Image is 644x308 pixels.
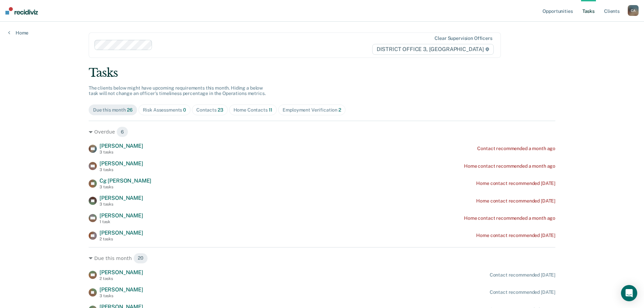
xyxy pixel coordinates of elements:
[269,107,273,113] span: 11
[476,198,555,204] div: Home contact recommended [DATE]
[133,253,148,264] span: 20
[99,230,143,236] span: [PERSON_NAME]
[99,293,143,298] div: 3 tasks
[99,143,143,149] span: [PERSON_NAME]
[99,202,143,207] div: 3 tasks
[89,253,555,264] div: Due this month 20
[476,181,555,186] div: Home contact recommended [DATE]
[196,107,223,113] div: Contacts
[490,289,555,295] div: Contact recommended [DATE]
[490,272,555,278] div: Contact recommended [DATE]
[5,7,38,15] img: Recidiviz
[8,30,28,36] a: Home
[218,107,223,113] span: 23
[116,126,128,137] span: 6
[99,185,151,189] div: 3 tasks
[127,107,133,113] span: 26
[89,85,266,96] span: The clients below might have upcoming requirements this month. Hiding a below task will not chang...
[93,107,133,113] div: Due this month
[99,177,151,184] span: Cg [PERSON_NAME]
[476,233,555,238] div: Home contact recommended [DATE]
[99,237,143,241] div: 2 tasks
[464,215,555,221] div: Home contact recommended a month ago
[89,126,555,137] div: Overdue 6
[143,107,186,113] div: Risk Assessments
[99,150,143,155] div: 3 tasks
[234,107,273,113] div: Home Contacts
[183,107,186,113] span: 0
[621,285,637,301] div: Open Intercom Messenger
[99,219,143,224] div: 1 task
[99,167,143,172] div: 3 tasks
[99,286,143,293] span: [PERSON_NAME]
[628,5,639,16] button: CA
[99,160,143,167] span: [PERSON_NAME]
[89,66,555,80] div: Tasks
[435,35,492,41] div: Clear supervision officers
[477,146,555,151] div: Contact recommended a month ago
[99,195,143,201] span: [PERSON_NAME]
[99,276,143,281] div: 2 tasks
[338,107,341,113] span: 2
[283,107,341,113] div: Employment Verification
[628,5,639,16] div: C A
[464,163,555,169] div: Home contact recommended a month ago
[99,212,143,219] span: [PERSON_NAME]
[372,44,494,55] span: DISTRICT OFFICE 3, [GEOGRAPHIC_DATA]
[99,269,143,276] span: [PERSON_NAME]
